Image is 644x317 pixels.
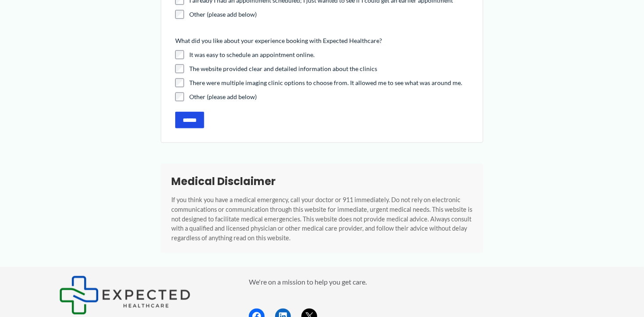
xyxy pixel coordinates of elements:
[189,50,469,59] label: It was easy to schedule an appointment online.
[189,78,469,87] label: There were multiple imaging clinic options to choose from. It allowed me to see what was around me.
[189,10,469,19] label: Other (please add below)
[59,276,227,315] aside: Footer Widget 1
[59,276,191,315] img: Expected Healthcare Logo - side, dark font, small
[175,36,382,45] legend: What did you like about your experience booking with Expected Healthcare?
[171,175,473,188] h2: Medical Disclaimer
[249,276,585,289] p: We're on a mission to help you get care.
[189,64,469,73] label: The website provided clear and detailed information about the clinics
[171,195,473,242] p: If you think you have a medical emergency, call your doctor or 911 immediately. Do not rely on el...
[189,93,469,101] label: Other (please add below)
